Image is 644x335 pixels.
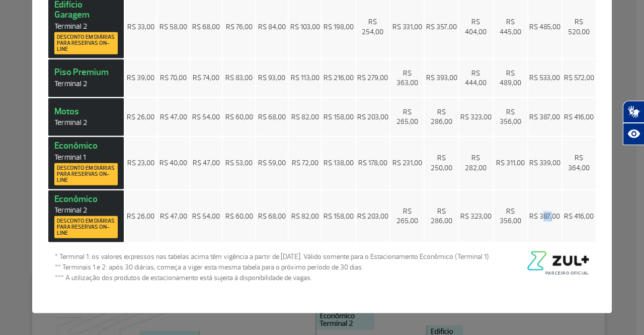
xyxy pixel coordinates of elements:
span: R$ 364,00 [568,154,590,172]
span: Terminal 2 [54,21,118,31]
span: R$ 113,00 [291,74,319,82]
span: R$ 158,00 [324,212,354,220]
span: R$ 282,00 [465,154,487,172]
span: R$ 387,00 [529,212,560,220]
span: Desconto em diárias para reservas on-line [57,34,115,52]
span: R$ 393,00 [426,74,457,82]
img: logo-zul-black.png [525,251,589,271]
span: Terminal 2 [54,79,118,89]
span: R$ 357,00 [426,22,457,31]
span: R$ 286,00 [431,108,452,126]
span: R$ 47,00 [160,112,187,121]
span: R$ 158,00 [324,112,354,121]
span: R$ 82,00 [291,212,319,220]
span: R$ 265,00 [396,108,418,126]
span: R$ 198,00 [324,22,354,31]
span: R$ 68,00 [258,112,286,121]
span: R$ 54,00 [192,112,220,121]
span: R$ 416,00 [564,212,594,220]
span: R$ 250,00 [431,154,452,172]
span: R$ 68,00 [192,22,220,31]
span: R$ 40,00 [159,159,187,167]
span: R$ 58,00 [159,22,187,31]
span: R$ 489,00 [500,69,521,87]
span: R$ 33,00 [127,22,154,31]
span: R$ 83,00 [225,74,253,82]
span: R$ 323,00 [460,112,492,121]
strong: Piso Premium [54,66,118,89]
span: Desconto em diárias para reservas on-line [57,218,115,236]
span: R$ 60,00 [225,212,253,220]
span: R$ 572,00 [564,74,594,82]
span: R$ 59,00 [258,159,286,167]
span: R$ 74,00 [193,74,219,82]
span: R$ 445,00 [500,18,521,36]
span: R$ 47,00 [160,212,187,220]
span: Terminal 2 [54,206,118,215]
span: R$ 520,00 [568,18,590,36]
span: R$ 39,00 [127,74,154,82]
strong: Econômico [54,193,118,238]
span: R$ 404,00 [465,18,487,36]
span: R$ 279,00 [357,74,388,82]
span: R$ 54,00 [192,212,220,220]
span: Terminal 2 [54,118,118,127]
span: R$ 103,00 [290,22,320,31]
span: R$ 203,00 [357,212,388,220]
span: R$ 311,00 [496,159,525,167]
span: R$ 323,00 [460,212,492,220]
span: R$ 82,00 [291,112,319,121]
span: ** Terminais 1 e 2: após 30 diárias, começa a viger esta mesma tabela para o próximo período de 3... [55,262,491,273]
span: R$ 331,00 [392,22,422,31]
span: R$ 216,00 [324,74,354,82]
span: R$ 254,00 [362,18,383,36]
span: R$ 416,00 [564,112,594,121]
div: Plugin de acessibilidade da Hand Talk. [623,101,644,145]
button: Abrir recursos assistivos. [623,123,644,145]
span: R$ 68,00 [258,212,286,220]
span: R$ 356,00 [500,207,521,225]
span: R$ 72,00 [292,159,318,167]
span: R$ 138,00 [324,159,354,167]
span: *** A utilização dos produtos de estacionamento está sujeita à disponibilidade de vagas. [55,273,491,283]
span: R$ 26,00 [127,112,154,121]
span: R$ 231,00 [392,159,422,167]
span: R$ 60,00 [225,112,253,121]
span: R$ 363,00 [396,69,418,87]
span: R$ 93,00 [258,74,285,82]
span: Desconto em diárias para reservas on-line [57,165,115,183]
span: R$ 84,00 [258,22,286,31]
span: * Terminal 1: os valores expressos nas tabelas acima têm vigência a partir de [DATE]. Válido some... [55,251,491,262]
span: R$ 444,00 [465,69,487,87]
span: R$ 203,00 [357,112,388,121]
span: R$ 47,00 [193,159,220,167]
span: Terminal 1 [54,152,118,162]
span: R$ 26,00 [127,212,154,220]
button: Abrir tradutor de língua de sinais. [623,101,644,123]
span: R$ 178,00 [358,159,387,167]
strong: Motos [54,105,118,127]
span: Parceiro Oficial [545,271,589,276]
span: R$ 53,00 [225,159,253,167]
span: R$ 265,00 [396,207,418,225]
span: R$ 286,00 [431,207,452,225]
span: R$ 356,00 [500,108,521,126]
span: R$ 533,00 [529,74,560,82]
span: R$ 70,00 [160,74,187,82]
span: R$ 339,00 [529,159,560,167]
span: R$ 485,00 [529,22,560,31]
span: R$ 387,00 [529,112,560,121]
strong: Econômico [54,140,118,185]
span: R$ 76,00 [226,22,253,31]
span: R$ 23,00 [127,159,154,167]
